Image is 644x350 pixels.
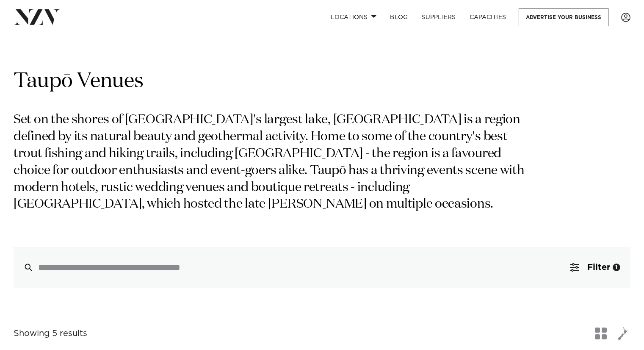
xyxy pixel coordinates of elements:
[14,112,537,213] p: Set on the shores of [GEOGRAPHIC_DATA]'s largest lake, [GEOGRAPHIC_DATA] is a region defined by i...
[613,264,620,271] div: 1
[519,8,608,26] a: Advertise your business
[14,327,87,340] div: Showing 5 results
[383,8,415,26] a: BLOG
[560,247,630,288] button: Filter1
[324,8,383,26] a: Locations
[463,8,513,26] a: Capacities
[14,68,630,95] h1: Taupō Venues
[14,9,60,25] img: nzv-logo.png
[415,8,462,26] a: SUPPLIERS
[587,263,610,272] span: Filter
